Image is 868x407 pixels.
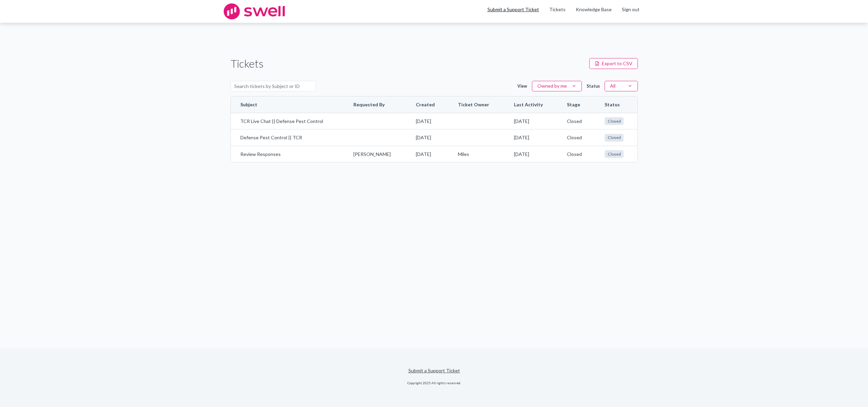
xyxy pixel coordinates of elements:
[487,6,539,12] a: Submit a Support Ticket
[406,96,448,113] th: Created
[504,146,558,162] td: [DATE]
[589,58,638,69] button: Export to CSV
[353,151,397,158] span: [PERSON_NAME]
[406,129,448,146] td: [DATE]
[230,81,316,92] input: Search tickets by Subject or ID
[231,96,344,113] th: Subject
[567,118,586,125] span: Closed
[834,374,868,407] iframe: Chat Widget
[240,118,334,125] a: TCR Live Chat || Defense Pest Control
[408,368,460,373] a: Submit a Support Ticket
[605,81,638,92] button: All
[576,6,612,13] a: Knowledge Base
[406,113,448,129] td: [DATE]
[224,3,285,19] img: swell
[504,113,558,129] td: [DATE]
[605,150,624,158] span: Closed
[605,117,624,125] span: Closed
[567,151,586,158] span: Closed
[344,96,406,113] th: Requested By
[622,6,640,13] a: Sign out
[504,129,558,146] td: [DATE]
[240,151,334,158] a: Review Responses
[605,134,624,142] span: Closed
[458,151,495,158] span: Miles
[240,134,334,141] a: Defense Pest Control || TCR
[517,83,527,89] label: View
[587,83,600,89] label: Status
[230,56,263,71] h1: Tickets
[567,134,586,141] span: Closed
[549,6,566,13] a: Tickets
[557,96,595,113] th: Stage
[532,81,582,92] button: Owned by me
[448,96,504,113] th: Ticket Owner
[504,96,558,113] th: Last Activity
[595,96,637,113] th: Status
[544,6,645,17] div: Navigation Menu
[482,6,645,17] ul: Main menu
[482,6,645,17] nav: Swell CX Support
[406,146,448,162] td: [DATE]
